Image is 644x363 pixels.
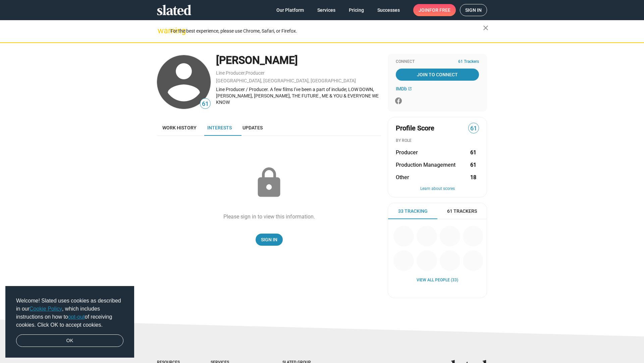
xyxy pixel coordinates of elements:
a: Cookie Policy [30,306,62,312]
div: Please sign in to view this information. [223,213,315,220]
span: Join [419,4,450,16]
span: Successes [377,4,400,16]
strong: 61 [470,161,476,168]
a: Successes [372,4,405,16]
mat-icon: open_in_new [408,87,412,91]
a: Producer [246,70,265,76]
span: IMDb [396,86,407,91]
a: Work history [157,120,202,136]
span: Our Platform [276,4,304,16]
mat-icon: close [482,24,490,32]
a: Join To Connect [396,69,479,81]
span: Interests [207,125,232,130]
a: [GEOGRAPHIC_DATA], [GEOGRAPHIC_DATA], [GEOGRAPHIC_DATA] [216,78,356,83]
span: Work history [162,125,197,130]
div: BY ROLE [396,138,479,144]
div: Connect [396,59,479,65]
span: Other [396,174,409,181]
span: Sign In [261,234,277,246]
span: 61 Trackers [447,208,477,214]
a: Services [312,4,341,16]
a: Joinfor free [413,4,456,16]
span: Pricing [349,4,364,16]
span: Services [317,4,335,16]
mat-icon: lock [252,166,286,200]
span: Production Management [396,161,455,168]
span: 61 [469,124,479,133]
button: Learn about scores [396,186,479,192]
a: IMDb [396,86,412,91]
span: for free [429,4,450,16]
span: Profile Score [396,124,434,133]
span: Join To Connect [397,69,478,81]
a: Sign In [256,234,283,246]
div: cookieconsent [5,286,134,358]
span: 61 [200,99,210,109]
span: , [245,72,246,75]
a: Sign in [460,4,487,16]
strong: 61 [470,149,476,156]
a: dismiss cookie message [16,334,123,347]
div: [PERSON_NAME] [216,53,381,68]
div: For the best experience, please use Chrome, Safari, or Firefox. [170,27,483,36]
a: Our Platform [271,4,309,16]
a: View all People (33) [417,278,458,283]
span: 61 Trackers [458,59,479,65]
a: Pricing [343,4,369,16]
a: Updates [237,120,268,136]
a: opt-out [68,314,85,320]
span: Welcome! Slated uses cookies as described in our , which includes instructions on how to of recei... [16,297,123,329]
div: Line Producer / Producer. A few films I've been a part of include; LOW DOWN, [PERSON_NAME], [PERS... [216,86,381,105]
a: Line Producer [216,70,245,76]
span: 33 Tracking [398,208,428,214]
strong: 18 [470,174,476,181]
span: Updates [243,125,263,130]
span: Producer [396,149,418,156]
mat-icon: warning [158,27,166,35]
a: Interests [202,120,237,136]
span: Sign in [465,4,482,16]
